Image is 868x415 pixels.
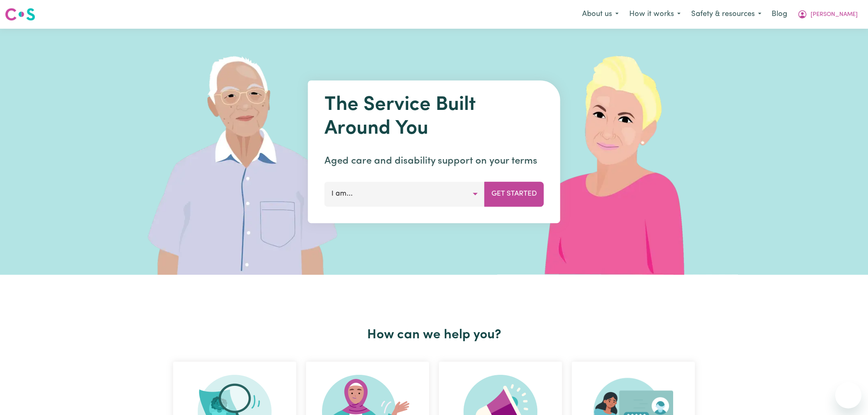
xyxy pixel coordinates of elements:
[324,154,544,169] p: Aged care and disability support on your terms
[324,93,544,141] h1: The Service Built Around You
[168,327,700,343] h2: How can we help you?
[811,10,858,19] span: [PERSON_NAME]
[624,6,686,23] button: How it works
[484,182,544,206] button: Get Started
[577,6,624,23] button: About us
[5,7,35,22] img: Careseekers logo
[792,6,863,23] button: My Account
[767,5,792,23] a: Blog
[686,6,767,23] button: Safety & resources
[324,182,485,206] button: I am...
[835,382,861,408] iframe: Button to launch messaging window
[5,5,35,24] a: Careseekers logo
